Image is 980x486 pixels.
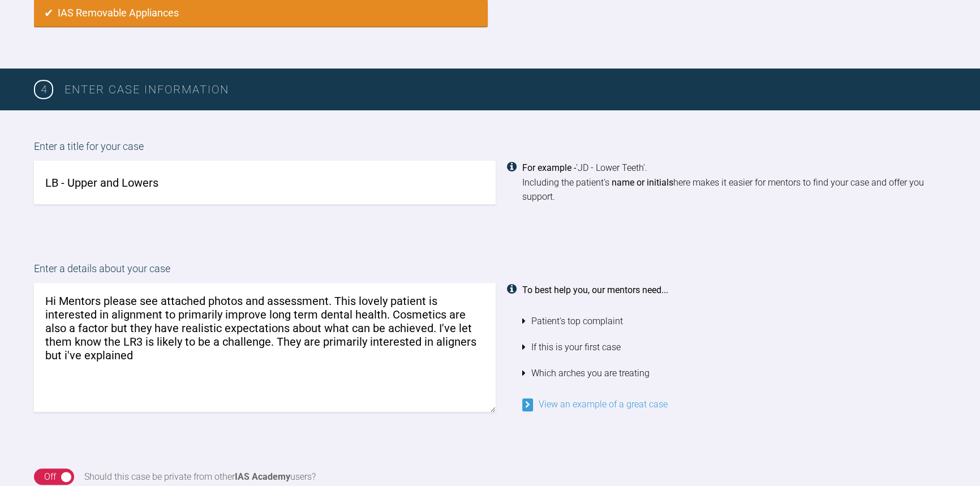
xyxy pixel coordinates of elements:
[522,334,946,360] li: If this is your first case
[34,283,496,412] textarea: Hi Mentors please see attached photos and assessment. This lovely patient is interested in alignm...
[44,470,56,484] div: Off
[522,399,668,410] a: View an example of a great case
[235,471,290,482] strong: IAS Academy
[522,308,946,334] li: Patient's top complaint
[34,80,53,99] span: 4
[34,161,496,204] input: JD - Lower Teeth
[522,285,668,295] strong: To best help you, our mentors need...
[612,177,673,188] strong: name or initials
[522,161,946,204] div: 'JD - Lower Teeth'. Including the patient's here makes it easier for mentors to find your case an...
[84,470,316,484] div: Should this case be private from other users?
[34,261,946,283] label: Enter a details about your case
[34,139,946,161] label: Enter a title for your case
[522,162,576,173] strong: For example -
[522,360,946,386] li: Which arches you are treating
[65,80,946,98] h3: Enter case information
